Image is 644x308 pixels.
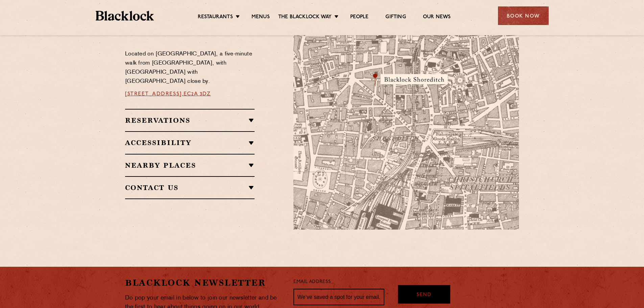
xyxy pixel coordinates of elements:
div: Book Now [498,6,549,25]
a: Menus [252,14,270,21]
input: We’ve saved a spot for your email... [293,289,384,306]
img: BL_Textured_Logo-footer-cropped.svg [96,11,154,21]
a: [STREET_ADDRESS], [125,91,184,97]
a: The Blacklock Way [278,14,332,21]
h2: Blacklock Newsletter [125,277,283,289]
a: Gifting [385,14,406,21]
a: EC2A 3DZ [184,91,211,97]
span: Send [416,291,431,299]
label: Email Address [293,278,331,286]
h2: Nearby Places [125,161,255,169]
a: Our News [423,14,451,21]
a: Restaurants [198,14,233,21]
h2: Reservations [125,116,255,124]
img: svg%3E [446,166,541,230]
h2: Contact Us [125,184,255,192]
h2: Accessibility [125,139,255,147]
p: Located on [GEOGRAPHIC_DATA], a five-minute walk from [GEOGRAPHIC_DATA], with [GEOGRAPHIC_DATA] w... [125,50,255,86]
a: People [350,14,368,21]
